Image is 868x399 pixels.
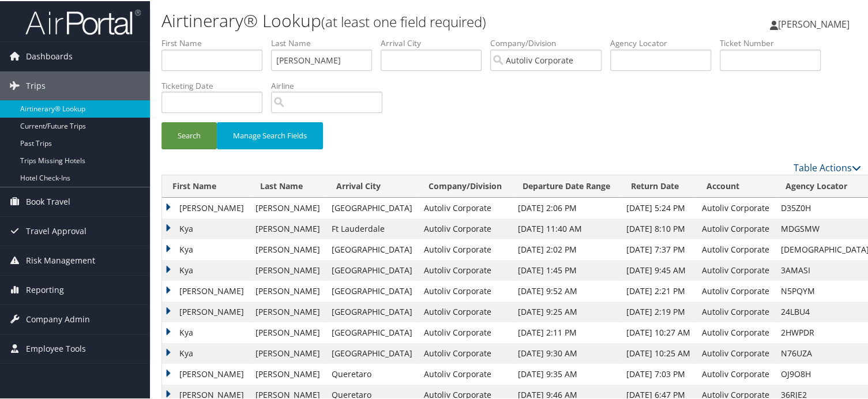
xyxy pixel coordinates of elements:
td: [DATE] 9:25 AM [512,300,621,321]
label: Arrival City [381,36,490,48]
a: [PERSON_NAME] [770,6,861,40]
td: [GEOGRAPHIC_DATA] [326,197,418,217]
td: [PERSON_NAME] [250,238,326,259]
td: [GEOGRAPHIC_DATA] [326,280,418,300]
h1: Airtinerary® Lookup [161,7,628,32]
span: Risk Management [26,245,95,274]
th: Last Name: activate to sort column ascending [250,174,326,197]
td: Autoliv Corporate [696,217,775,238]
td: [PERSON_NAME] [162,280,250,300]
td: [GEOGRAPHIC_DATA] [326,300,418,321]
td: [PERSON_NAME] [250,321,326,342]
button: Manage Search Fields [217,121,323,148]
td: Autoliv Corporate [418,363,512,383]
th: Arrival City: activate to sort column ascending [326,174,418,197]
label: Ticketing Date [161,79,271,91]
span: Travel Approval [26,216,87,244]
img: airportal-logo.png [25,7,141,35]
label: Agency Locator [610,36,720,48]
td: [DATE] 2:19 PM [621,300,696,321]
td: Autoliv Corporate [418,238,512,259]
td: Autoliv Corporate [696,280,775,300]
td: Autoliv Corporate [696,321,775,342]
td: Autoliv Corporate [696,259,775,280]
td: [PERSON_NAME] [250,217,326,238]
td: Autoliv Corporate [696,300,775,321]
td: [DATE] 10:27 AM [621,321,696,342]
td: [PERSON_NAME] [162,197,250,217]
small: (at least one field required) [321,11,486,30]
label: Airline [271,79,391,91]
td: Kya [162,259,250,280]
td: Autoliv Corporate [418,321,512,342]
td: [PERSON_NAME] [250,363,326,383]
th: Account: activate to sort column ascending [696,174,775,197]
td: Kya [162,321,250,342]
td: Ft Lauderdale [326,217,418,238]
td: [DATE] 9:52 AM [512,280,621,300]
td: [PERSON_NAME] [162,300,250,321]
td: Autoliv Corporate [418,342,512,363]
a: Table Actions [794,160,861,173]
button: Search [161,121,217,148]
td: Autoliv Corporate [696,238,775,259]
span: Company Admin [26,304,90,333]
td: [GEOGRAPHIC_DATA] [326,321,418,342]
td: Kya [162,217,250,238]
td: Kya [162,238,250,259]
td: [PERSON_NAME] [250,280,326,300]
td: [DATE] 9:30 AM [512,342,621,363]
td: [DATE] 8:10 PM [621,217,696,238]
td: [DATE] 7:03 PM [621,363,696,383]
td: [DATE] 2:11 PM [512,321,621,342]
td: [DATE] 1:45 PM [512,259,621,280]
td: [PERSON_NAME] [250,300,326,321]
span: [PERSON_NAME] [778,17,850,29]
td: [DATE] 2:02 PM [512,238,621,259]
td: [DATE] 5:24 PM [621,197,696,217]
td: [DATE] 2:21 PM [621,280,696,300]
td: [GEOGRAPHIC_DATA] [326,342,418,363]
label: First Name [161,36,271,48]
td: Queretaro [326,363,418,383]
td: [DATE] 2:06 PM [512,197,621,217]
td: [DATE] 9:45 AM [621,259,696,280]
th: First Name: activate to sort column ascending [162,174,250,197]
td: Autoliv Corporate [696,342,775,363]
td: [PERSON_NAME] [250,197,326,217]
th: Company/Division [418,174,512,197]
span: Book Travel [26,186,70,215]
td: Autoliv Corporate [696,197,775,217]
td: Autoliv Corporate [418,217,512,238]
span: Trips [26,70,46,99]
span: Employee Tools [26,333,86,362]
td: Autoliv Corporate [418,300,512,321]
td: [PERSON_NAME] [250,342,326,363]
td: [DATE] 9:35 AM [512,363,621,383]
span: Reporting [26,274,64,303]
span: Dashboards [26,41,73,70]
label: Company/Division [490,36,610,48]
label: Ticket Number [720,36,829,48]
td: [PERSON_NAME] [162,363,250,383]
td: Kya [162,342,250,363]
td: [GEOGRAPHIC_DATA] [326,238,418,259]
td: [GEOGRAPHIC_DATA] [326,259,418,280]
th: Departure Date Range: activate to sort column ascending [512,174,621,197]
td: Autoliv Corporate [696,363,775,383]
td: Autoliv Corporate [418,280,512,300]
td: [DATE] 7:37 PM [621,238,696,259]
label: Last Name [271,36,381,48]
td: Autoliv Corporate [418,197,512,217]
td: [DATE] 10:25 AM [621,342,696,363]
th: Return Date: activate to sort column ascending [621,174,696,197]
td: [DATE] 11:40 AM [512,217,621,238]
td: [PERSON_NAME] [250,259,326,280]
td: Autoliv Corporate [418,259,512,280]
